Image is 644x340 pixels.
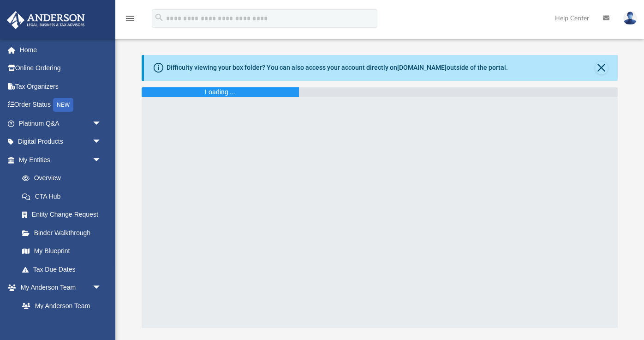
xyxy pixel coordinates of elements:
a: [DOMAIN_NAME] [397,64,447,71]
div: Loading ... [205,87,235,97]
a: Tax Organizers [6,77,115,96]
a: Overview [13,169,115,188]
i: search [154,12,164,23]
span: arrow_drop_down [92,133,111,152]
div: NEW [53,98,73,112]
a: Order StatusNEW [6,96,115,115]
a: My Entitiesarrow_drop_down [6,151,115,169]
a: My Anderson Teamarrow_drop_down [6,279,111,297]
a: CTA Hub [13,187,115,206]
span: arrow_drop_down [92,279,111,297]
a: Binder Walkthrough [13,224,115,242]
a: Entity Change Request [13,206,115,224]
span: arrow_drop_down [92,151,111,170]
i: menu [125,13,136,24]
div: Difficulty viewing your box folder? You can also access your account directly on outside of the p... [167,63,508,73]
a: Online Ordering [6,59,115,78]
a: menu [125,18,136,24]
a: Tax Due Dates [13,260,115,279]
a: Home [6,41,115,59]
button: Close [595,61,608,74]
a: My Blueprint [13,242,111,261]
a: My Anderson Team [13,297,106,315]
img: Anderson Advisors Platinum Portal [4,11,88,29]
span: arrow_drop_down [92,114,111,133]
img: User Pic [623,12,637,25]
a: Digital Productsarrow_drop_down [6,133,115,151]
a: Platinum Q&Aarrow_drop_down [6,114,115,133]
